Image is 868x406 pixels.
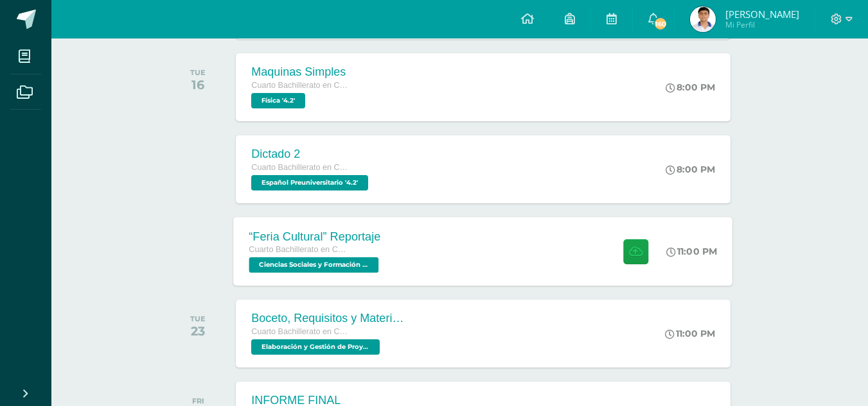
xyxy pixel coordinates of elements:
[191,396,206,405] div: FRI
[690,6,716,32] img: 80dea9b87e4a325e00fce5d54c872624.png
[725,8,799,21] span: [PERSON_NAME]
[653,17,668,31] span: 160
[251,339,380,355] span: Elaboración y Gestión de Proyectos '4.2'
[251,148,371,161] div: Dictado 2
[666,164,715,175] div: 8:00 PM
[666,81,715,93] div: 8:00 PM
[725,19,799,30] span: Mi Perfil
[190,323,206,339] div: 23
[251,327,348,336] span: Cuarto Bachillerato en Ciencias y Letras
[251,65,348,79] div: Maquinas Simples
[190,314,206,323] div: TUE
[251,312,405,325] div: Boceto, Requisitos y Materiales
[251,93,305,108] span: Física '4.2'
[667,246,718,257] div: 11:00 PM
[249,257,379,273] span: Ciencias Sociales y Formación Ciudadana 4 '4.2'
[665,328,715,339] div: 11:00 PM
[251,163,348,172] span: Cuarto Bachillerato en Ciencias y Letras
[190,68,206,77] div: TUE
[249,230,382,243] div: “Feria Cultural” Reportaje
[190,77,206,92] div: 16
[251,175,368,190] span: Español Preuniversitario '4.2'
[251,81,348,90] span: Cuarto Bachillerato en Ciencias y Letras
[249,245,347,254] span: Cuarto Bachillerato en Ciencias y Letras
